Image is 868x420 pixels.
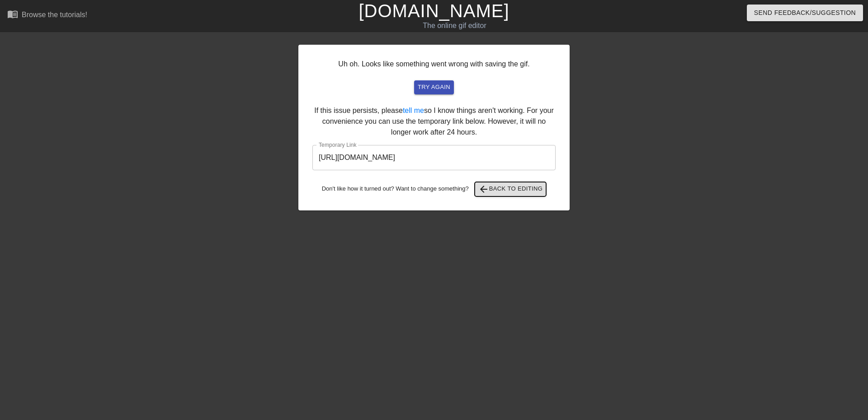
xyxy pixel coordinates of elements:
[298,45,570,210] div: Uh oh. Looks like something went wrong with saving the gif. If this issue persists, please so I k...
[754,7,856,19] span: Send Feedback/Suggestion
[475,182,547,196] button: Back to Editing
[414,80,454,94] button: try again
[7,9,18,19] span: menu_book
[478,184,489,195] span: arrow_back
[359,1,509,21] a: [DOMAIN_NAME]
[7,9,87,23] a: Browse the tutorials!
[312,182,556,196] div: Don't like how it turned out? Want to change something?
[294,20,615,31] div: The online gif editor
[418,82,450,93] span: try again
[403,107,424,114] a: tell me
[747,5,863,21] button: Send Feedback/Suggestion
[22,11,87,19] div: Browse the tutorials!
[478,184,543,195] span: Back to Editing
[312,145,556,170] input: bare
